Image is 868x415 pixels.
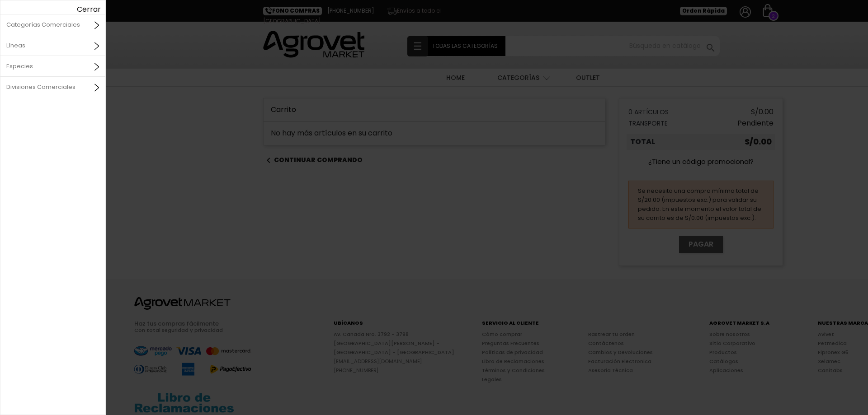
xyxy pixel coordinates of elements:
a: Categorías Comerciales [0,14,105,35]
a: Líneas [0,35,105,56]
span: Categorías Comerciales [6,20,80,29]
span: Divisiones Comerciales [6,83,75,91]
a: Especies [0,56,105,76]
a: Divisiones Comerciales [0,76,105,97]
span: Líneas [6,41,25,50]
div: Cerrar [0,5,101,14]
span: Especies [6,62,33,70]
